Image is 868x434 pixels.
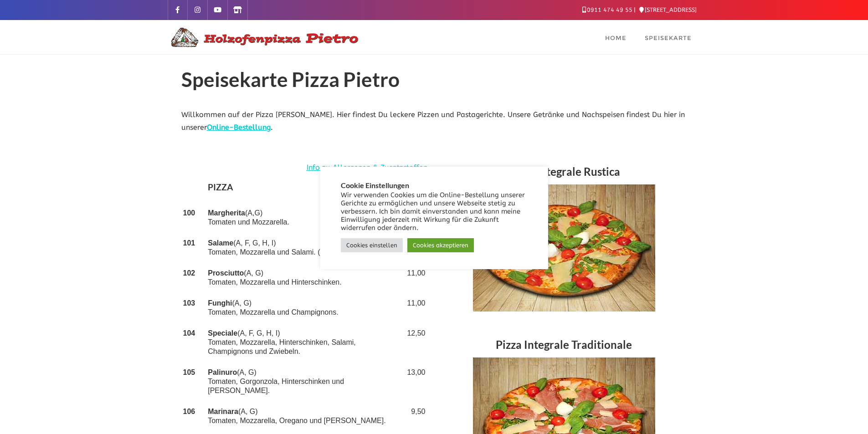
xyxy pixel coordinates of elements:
[208,239,233,247] strong: Salame
[208,209,245,217] strong: Margherita
[596,20,636,54] a: Home
[402,263,427,293] td: 11,00
[645,34,692,41] span: Speisekarte
[208,368,237,376] strong: Palinuro
[402,293,427,323] td: 11,00
[402,362,427,401] td: 13,00
[183,408,195,415] strong: 106
[207,123,271,132] a: Online-Bestellung
[582,6,632,13] a: 0911 474 49 55
[183,269,195,277] strong: 102
[402,401,427,431] td: 9,50
[206,293,402,323] td: (A, G) Tomaten, Mozzarella und Champignons.
[181,108,687,135] p: Willkommen auf der Pizza [PERSON_NAME]. Hier findest Du leckere Pizzen und Pastagerichte. Unsere ...
[639,6,697,13] a: [STREET_ADDRESS]
[441,334,687,357] h3: Pizza Integrale Traditionale
[206,263,402,293] td: (A, G) Tomaten, Mozzarella und Hinterschinken.
[341,181,528,189] h5: Cookie Einstellungen
[208,180,401,197] h4: PIZZA
[441,161,687,184] h3: Pizza Integrale Rustica
[206,203,402,233] td: (A,G) Tomaten und Mozzarella.
[183,329,195,337] strong: 104
[208,408,238,415] strong: Marinara
[183,209,195,217] strong: 100
[636,20,701,54] a: Speisekarte
[208,269,244,277] strong: Prosciutto
[208,299,232,307] strong: Funghi
[208,329,237,337] strong: Speciale
[206,233,402,263] td: (A, F, G, H, I) Tomaten, Mozzarella und Salami. (4, 5, 6)
[183,239,195,247] strong: 101
[307,161,427,174] a: Info zu Allergenen & Zusatzstoffen
[206,362,402,401] td: (A, G) Tomaten, Gorgonzola, Hinterschinken und [PERSON_NAME].
[206,323,402,362] td: (A, F, G, H, I) Tomaten, Mozzarella, Hinterschinken, Salami, Champignons und Zwiebeln.
[181,68,687,95] h1: Speisekarte Pizza Pietro
[183,368,195,376] strong: 105
[206,401,402,431] td: (A, G) Tomaten, Mozzarella, Oregano und [PERSON_NAME].
[473,184,655,311] img: Speisekarte - Pizza Integrale Rustica
[407,238,474,252] a: Cookies akzeptieren
[341,238,403,252] a: Cookies einstellen
[341,191,528,232] div: Wir verwenden Cookies um die Online-Bestellung unserer Gerichte zu ermöglichen und unsere Webseit...
[605,34,627,41] span: Home
[183,299,195,307] strong: 103
[402,323,427,362] td: 12,50
[168,26,359,48] img: Logo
